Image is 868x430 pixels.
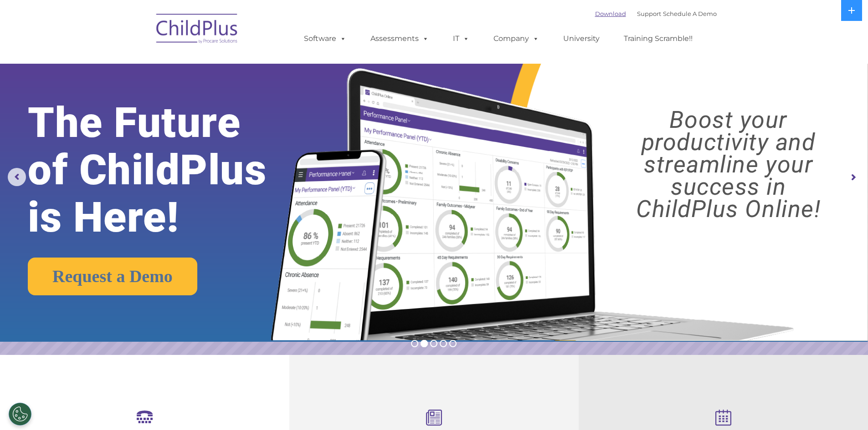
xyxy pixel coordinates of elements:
[484,30,548,48] a: Company
[28,258,197,295] a: Request a Demo
[663,10,717,17] a: Schedule A Demo
[28,99,305,241] rs-layer: The Future of ChildPlus is Here!
[719,332,868,430] iframe: Chat Widget
[127,60,154,67] span: Last name
[600,109,857,220] rs-layer: Boost your productivity and streamline your success in ChildPlus Online!
[595,10,626,17] a: Download
[444,30,478,48] a: IT
[295,30,355,48] a: Software
[554,30,609,48] a: University
[9,403,31,425] button: Cookies Settings
[615,30,702,48] a: Training Scramble!!
[152,7,243,53] img: ChildPlus by Procare Solutions
[361,30,438,48] a: Assessments
[637,10,661,17] a: Support
[127,97,165,104] span: Phone number
[595,10,717,17] font: |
